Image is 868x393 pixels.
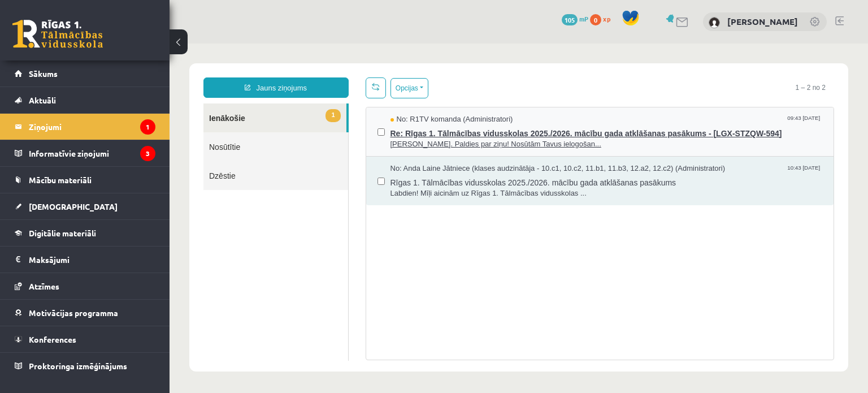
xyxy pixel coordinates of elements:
a: Informatīvie ziņojumi3 [15,140,155,166]
a: Ziņojumi1 [15,114,155,140]
span: Mācību materiāli [29,175,92,185]
span: xp [603,14,610,23]
a: Digitālie materiāli [15,220,155,246]
span: 10:43 [DATE] [615,120,653,128]
a: Jauns ziņojums [34,34,179,54]
legend: Informatīvie ziņojumi [29,140,155,166]
span: Motivācijas programma [29,308,118,318]
a: Aktuāli [15,87,155,113]
span: [DEMOGRAPHIC_DATA] [29,201,118,211]
span: No: R1TV komanda (Administratori) [221,71,344,81]
img: Marta Broka [709,17,720,28]
a: [PERSON_NAME] [727,16,798,27]
a: Dzēstie [34,118,179,146]
span: Re: Rīgas 1. Tālmācības vidusskolas 2025./2026. mācību gada atklāšanas pasākums - [LGX-STZQW-594] [221,81,653,96]
span: Aktuāli [29,95,56,105]
a: Konferences [15,326,155,352]
span: Rīgas 1. Tālmācības vidusskolas 2025./2026. mācību gada atklāšanas pasākums [221,131,653,145]
a: Motivācijas programma [15,300,155,326]
a: Atzīmes [15,273,155,299]
a: No: R1TV komanda (Administratori) 09:43 [DATE] Re: Rīgas 1. Tālmācības vidusskolas 2025./2026. mā... [221,71,653,106]
a: 105 mP [562,14,588,23]
a: Proktoringa izmēģinājums [15,353,155,379]
span: Proktoringa izmēģinājums [29,361,127,371]
a: Sākums [15,61,155,87]
span: 0 [590,14,601,25]
a: Maksājumi [15,247,155,273]
legend: Ziņojumi [29,114,155,140]
legend: Maksājumi [29,247,155,273]
a: 0 xp [590,14,616,23]
span: No: Anda Laine Jātniece (klases audzinātāja - 10.c1, 10.c2, 11.b1, 11.b3, 12.a2, 12.c2) (Administ... [221,120,556,131]
a: Mācību materiāli [15,167,155,193]
span: mP [579,14,588,23]
span: Digitālie materiāli [29,228,96,238]
span: 1 [156,66,171,79]
span: Konferences [29,334,76,344]
span: 1 – 2 no 2 [618,34,665,54]
i: 1 [140,119,155,135]
a: Nosūtītie [34,89,179,118]
a: 1Ienākošie [34,60,177,89]
a: No: Anda Laine Jātniece (klases audzinātāja - 10.c1, 10.c2, 11.b1, 11.b3, 12.a2, 12.c2) (Administ... [221,120,653,155]
span: Atzīmes [29,281,59,291]
span: 09:43 [DATE] [615,71,653,79]
span: Labdien! Mīļi aicinām uz Rīgas 1. Tālmācības vidusskolas ... [221,145,653,156]
i: 3 [140,146,155,161]
a: Rīgas 1. Tālmācības vidusskola [12,20,103,48]
span: [PERSON_NAME]. Paldies par ziņu! Nosūtām Tavus ielogošan... [221,96,653,106]
a: [DEMOGRAPHIC_DATA] [15,193,155,219]
button: Opcijas [221,34,259,55]
span: Sākums [29,68,58,79]
span: 105 [562,14,578,25]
